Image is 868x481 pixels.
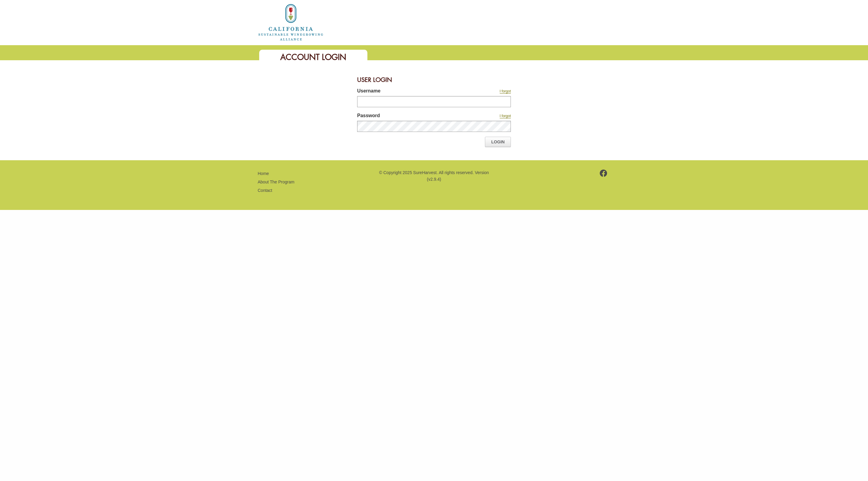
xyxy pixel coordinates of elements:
[357,112,457,121] label: Password
[600,170,607,177] img: footer-facebook.png
[500,114,511,118] a: I forgot
[280,52,346,62] span: Account Login
[500,89,511,94] a: I forgot
[258,188,272,193] a: Contact
[357,72,511,87] div: User Login
[258,19,324,24] a: Home
[258,171,269,176] a: Home
[258,3,324,42] img: logo_cswa2x.png
[485,137,511,147] a: Login
[378,169,490,183] p: © Copyright 2025 SureHarvest. All rights reserved. Version (v2.9.4)
[357,87,457,96] label: Username
[258,180,294,184] a: About The Program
